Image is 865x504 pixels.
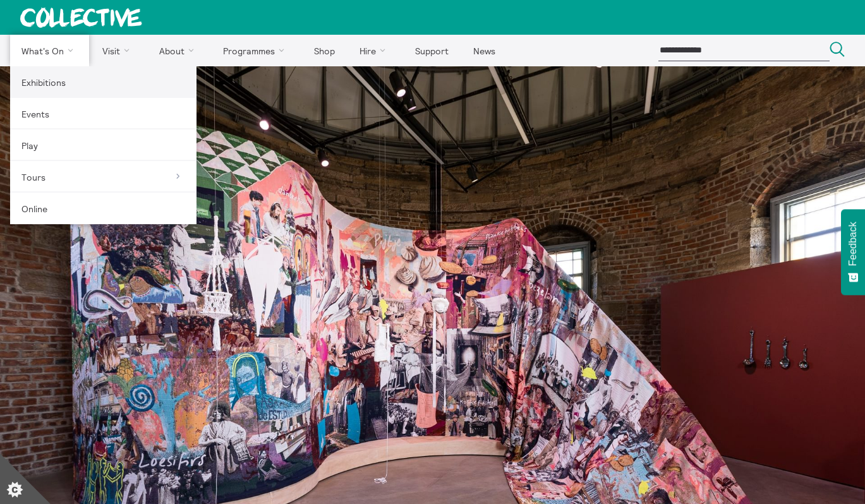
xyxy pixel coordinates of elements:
[349,35,402,66] a: Hire
[10,66,197,98] a: Exhibitions
[10,35,89,66] a: What's On
[10,193,197,224] a: Online
[148,35,210,66] a: About
[10,98,197,129] a: Events
[10,129,197,161] a: Play
[303,35,346,66] a: Shop
[847,222,859,266] span: Feedback
[10,161,197,193] a: Tours
[841,209,865,295] button: Feedback - Show survey
[404,35,459,66] a: Support
[92,35,146,66] a: Visit
[212,35,301,66] a: Programmes
[462,35,506,66] a: News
